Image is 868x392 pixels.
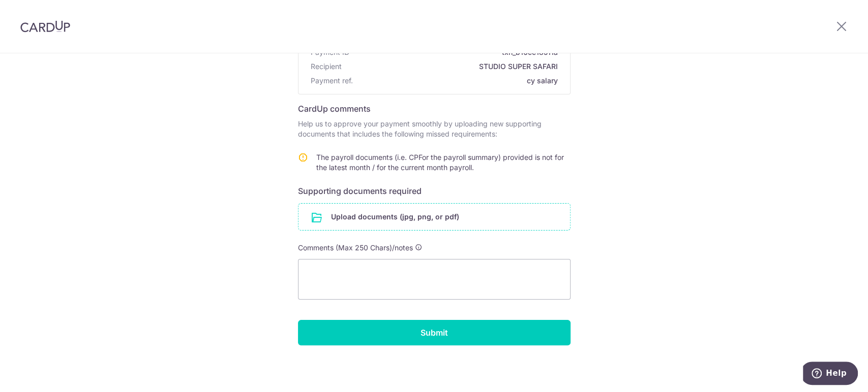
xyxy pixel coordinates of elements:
[298,103,571,115] h6: CardUp comments
[311,76,353,86] span: Payment ref.
[298,119,571,139] p: Help us to approve your payment smoothly by uploading new supporting documents that includes the ...
[316,153,564,172] span: The payroll documents (i.e. CPFor the payroll summary) provided is not for the latest month / for...
[298,185,571,197] h6: Supporting documents required
[20,20,70,32] img: CardUp
[298,320,571,345] input: Submit
[346,61,558,72] span: STUDIO SUPER SAFARI
[311,61,342,72] span: Recipient
[803,362,858,387] iframe: Opens a widget where you can find more information
[298,203,571,231] div: Upload documents (jpg, png, or pdf)
[298,243,413,252] span: Comments (Max 250 Chars)/notes
[357,76,558,86] span: cy salary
